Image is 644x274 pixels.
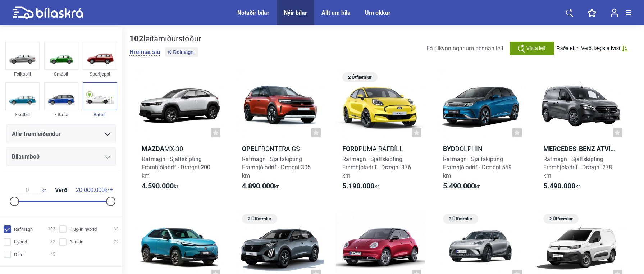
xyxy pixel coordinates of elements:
[83,110,117,119] div: Rafbíll
[236,70,324,197] a: OpelFrontera GSRafmagn · SjálfskiptingFramhjóladrif · Drægni 305 km4.890.000kr.
[44,70,78,78] div: Smábíl
[242,156,311,179] span: Rafmagn · Sjálfskipting Framhjóladrif · Drægni 305 km
[246,214,274,224] span: 2 Útfærslur
[129,34,143,43] b: 102
[76,187,109,193] span: kr.
[142,156,210,179] span: Rafmagn · Sjálfskipting Framhjóladrif · Drægni 200 km
[114,238,119,246] span: 29
[50,251,55,258] span: 45
[48,225,55,233] span: 102
[5,70,40,78] div: Fólksbíll
[443,145,455,152] b: BYD
[537,70,626,197] a: Mercedes-Benz AtvinnubílareCitan 112 millilangur - 11 kW hleðslaRafmagn · SjálfskiptingFramhjólad...
[114,225,119,233] span: 38
[336,145,425,153] h2: Puma rafbíll
[557,45,628,51] button: Raða eftir: Verð, lægsta fyrst
[543,156,612,179] span: Rafmagn · Sjálfskipting Framhjóladrif · Drægni 278 km
[543,182,581,191] span: kr.
[142,145,164,152] b: Mazda
[14,251,24,258] span: Dísel
[83,70,117,78] div: Sportjeppi
[321,9,351,16] a: Allt um bíla
[443,182,475,190] b: 5.490.000
[342,145,358,152] b: Ford
[50,238,55,246] span: 32
[13,187,46,193] span: kr.
[437,70,525,197] a: BYDDolphinRafmagn · SjálfskiptingFramhjóladrif · Drægni 559 km5.490.000kr.
[537,145,626,153] h2: eCitan 112 millilangur - 11 kW hleðsla
[165,47,198,57] button: Rafmagn
[547,214,575,224] span: 2 Útfærslur
[526,45,545,52] span: Vista leit
[12,129,61,139] span: Allir framleiðendur
[129,34,201,44] div: leitarniðurstöður
[12,152,40,162] span: Bílaumboð
[135,145,224,153] h2: MX-30
[135,70,224,197] a: MazdaMX-30Rafmagn · SjálfskiptingFramhjóladrif · Drægni 200 km4.590.000kr.
[242,145,258,152] b: Opel
[611,8,618,17] img: user-login.svg
[44,110,78,119] div: 7 Sæta
[336,70,425,197] a: 2 ÚtfærslurFordPuma rafbíllRafmagn · SjálfskiptingFramhjóladrif · Drægni 376 km5.190.000kr.
[14,238,27,246] span: Hybrid
[342,182,374,190] b: 5.190.000
[447,214,475,224] span: 3 Útfærslur
[557,45,620,51] span: Raða eftir: Verð, lægsta fyrst
[69,225,97,233] span: Plug-in hybrid
[365,9,390,16] a: Um okkur
[346,72,374,82] span: 2 Útfærslur
[142,182,174,190] b: 4.590.000
[342,182,380,191] span: kr.
[437,145,525,153] h2: Dolphin
[426,45,503,52] span: Fá tilkynningar um þennan leit
[53,187,69,193] span: Verð
[236,145,324,153] h2: Frontera GS
[443,156,512,179] span: Rafmagn · Sjálfskipting Framhjóladrif · Drægni 559 km
[242,182,280,191] span: kr.
[342,156,411,179] span: Rafmagn · Sjálfskipting Framhjóladrif · Drægni 376 km
[5,110,40,119] div: Skutbíll
[69,238,83,246] span: Bensín
[129,49,160,56] button: Hreinsa síu
[284,9,307,16] a: Nýir bílar
[173,50,193,55] span: Rafmagn
[14,225,33,233] span: Rafmagn
[443,182,481,191] span: kr.
[543,182,575,190] b: 5.490.000
[543,145,642,152] b: Mercedes-Benz Atvinnubílar
[242,182,274,190] b: 4.890.000
[237,9,269,16] a: Notaðir bílar
[142,182,179,191] span: kr.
